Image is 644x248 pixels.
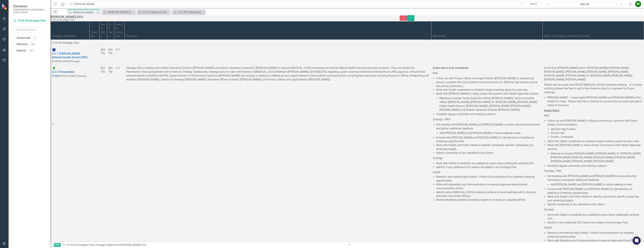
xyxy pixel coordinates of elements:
li: Work with Health and Public Health to identify community specific screenings and screening targets. [547,195,642,203]
li: Research and execute App Pushes / Phone Communications for targeted Screening opportunities. [547,231,642,239]
span: [DATE] [108,66,113,73]
a: FY26-30 Strategic Plan [13,19,47,23]
a: 12.0.39: Registration Processes [172,10,204,14]
input: Search Below... [13,27,47,33]
small: [PERSON_NAME] (Strategy) [52,60,80,63]
li: Work with Health Leadership to establish target screening goals for each area [436,88,541,92]
div: 392 [30,43,36,46]
a: 4.3.5: Preventative Tests [52,70,75,77]
li: Add [PERSON_NAME] and [PERSON_NAME] to future meeting invites. [439,131,541,135]
div: [PERSON_NAME] SO's [50,15,393,19]
li: Identify which [MEDICAL_DATA] screening vendors to have meetings with to discuss execution and re... [436,190,541,198]
div: Strategic Objectives [52,34,88,38]
a: Scorecards [17,36,30,40]
div: Next Steps [433,34,541,38]
div: Progress [126,34,430,38]
li: Consult with [PERSON_NAME] and [PERSON_NAME] for identification of additional screening opportuni... [436,136,541,144]
li: Set meeting with [PERSON_NAME] and [PERSON_NAME] to review attached information and gather additi... [436,123,541,131]
li: Meeting to include: Senior Executive Officer ([PERSON_NAME]), Senior Executive Officer ([PERSON_N... [439,96,541,112]
li: Set meeting with [PERSON_NAME] and [PERSON_NAME] to review attached information and gather additi... [547,174,642,182]
li: Meeting to include: [PERSON_NAME], [PERSON_NAME], Dr. [PERSON_NAME], [PERSON_NAME], [PERSON_NAME]... [551,152,642,163]
img: On Target [52,66,56,70]
small: [DEMOGRAPHIC_DATA] Nation of [US_STATE] [13,8,47,14]
li: Work with Health to establish any additional action items underneath existing SO’s. [547,213,642,221]
div: Percent Complete [116,23,123,38]
span: [DATE] [101,66,105,73]
li: Review identified potential screening targets for inclusion in targeted efforts [436,198,541,202]
div: End Date [108,23,113,38]
img: ClearPoint Strategy [2,4,8,10]
li: Add [PERSON_NAME] and [PERSON_NAME] to future meeting invites. [551,183,642,187]
p: Strategy / R&A [433,117,541,122]
div: Sep-25 [554,2,616,6]
a: Strategic Objectives [95,243,119,246]
button: Sep-25 [553,1,617,7]
span: [DATE] [108,48,113,55]
p: Email from [PERSON_NAME] sent to [PERSON_NAME], [PERSON_NAME], [PERSON_NAME], [PERSON_NAME], [PER... [544,66,642,82]
li: Identify if any additional SO’s need to be added to the Strategic Plan. [547,221,642,225]
li: [PERSON_NAME] – I have added [PERSON_NAME] and [PERSON_NAME] to this thread for notes. Please fee... [547,96,642,107]
li: Work with Health Leadership to establish target screening goals for each area. [547,139,642,143]
li: Emails / Postcards [551,135,642,139]
p: Strategy [433,156,541,161]
p: R&A [544,113,642,118]
li: Work with [PERSON_NAME] to setup Vendor Discussions with Health Approved vendors. [547,143,642,151]
a: 4.2.1: [PERSON_NAME] National Quality Award (CNO) [52,52,88,59]
div: Office of Strategy Leadership Updates [544,34,642,38]
a: 9.4.2: Federal Funding - I.H.S. Joint Venture (Health) [137,10,169,14]
a: Reports [17,49,26,53]
p: Strategy / R&A [544,168,642,174]
div: 2 % [116,66,123,70]
p: Health [544,225,642,230]
li: Work with Health to establish any additional action items underneath existing SO’s [436,162,541,165]
div: [PERSON_NAME] SO's [73,10,96,15]
a: [PERSON_NAME] SO's [103,10,134,14]
li: Follow up with Privacy Officer and Legal Director ([PERSON_NAME]) to discuss any privacy concerns... [436,77,541,88]
p: Strategy held a meeting with Global Laboratory Director ([PERSON_NAME]) and Senior Laboratory Sup... [126,66,430,81]
button: KP [635,1,641,7]
li: Work with [PERSON_NAME] to setup vendor discussions with Health approved vendors. [436,92,541,112]
div: 0 % [116,48,123,52]
a: Elements [17,42,28,46]
div: » » [62,243,345,247]
div: 12.0.39: Registration Processes [178,10,204,14]
div: [PERSON_NAME] SO's [108,10,134,14]
div: FY26-30 Strategic Plan [50,19,393,21]
div: Open Intercom Messenger [633,237,641,245]
div: 129 [28,49,34,52]
li: Identify if any additional SO’s need to be added to the Strategic Plan [436,165,541,169]
div: Sponsor [91,30,98,38]
li: MyChart App Pushes [551,127,642,131]
span: [DATE] [101,48,105,55]
div: Start Date [101,23,106,38]
span: Elements [13,4,47,8]
li: Work with Marketing and Communications to execute approved direct patient communication efforts [436,183,541,190]
li: Follow up with [PERSON_NAME] to discuss any privacy concerns with Direct Patient Communications. [547,119,642,127]
li: Work with Health and Public Health to identify community specific screenings and screening targets [436,143,541,151]
div: [PERSON_NAME] SO's [120,243,146,246]
span: FY26-30 Strategic Plan [52,41,79,44]
u: Action Items [544,109,559,112]
input: Search ClearPoint... [68,1,543,7]
li: Establish regular committee and meeting cadence. [547,164,642,168]
li: Research and execute App Pushes / Phone Communications for targeted Screening opportunities [436,175,541,183]
li: Identify ownership of any identified action items. [547,203,642,206]
p: Health [433,170,541,174]
li: Work with Marketing and Communications to execute approved Direct Patient Communication efforts. [547,239,642,246]
a: Search [525,2,542,6]
p: Strategy [544,207,642,212]
li: Phone Lists [551,131,642,135]
img: Not Started [52,48,56,52]
div: 9.4.2: Federal Funding - I.H.S. Joint Venture (Health) [143,10,169,14]
strong: Action items to be completed: [433,66,469,69]
small: [PERSON_NAME] (Strategy) [58,75,87,77]
a: FY26-30 Strategic Plan [67,243,94,246]
span: Editor [54,243,61,247]
div: 3 [32,37,37,39]
li: Consult with [PERSON_NAME] and [PERSON_NAME] for identification of additional Screening opportuni... [547,187,642,195]
p: Please see the notes from [DATE] [MEDICAL_DATA] Screening meeting. If I missed anything please fe... [544,82,642,95]
li: Identify ownership of any identified action items [436,151,541,155]
p: R&A [433,71,541,76]
li: Establish regular committee and meeting cadence [436,112,541,116]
